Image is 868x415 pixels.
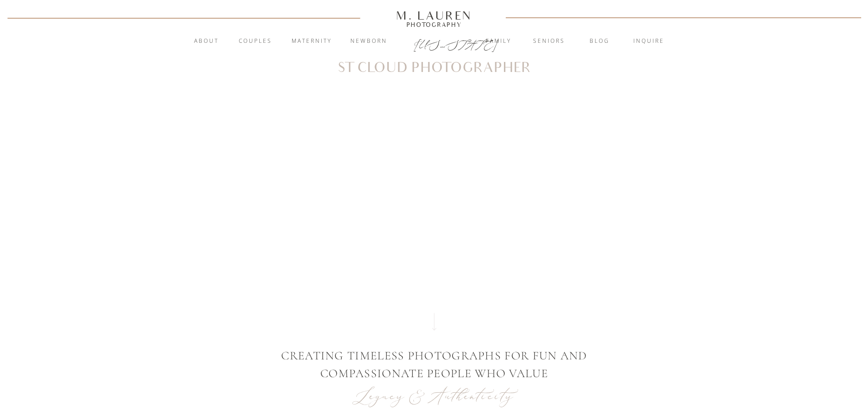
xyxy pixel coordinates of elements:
[414,37,455,48] a: [US_STATE]
[575,37,624,46] a: blog
[302,61,567,75] h1: St Cloud Photographer
[231,37,280,46] a: Couples
[369,10,499,20] a: M. Lauren
[344,37,394,46] a: Newborn
[404,302,466,310] a: View Gallery
[474,37,523,46] a: Family
[250,347,619,384] p: creating timeless photographs for Fun and compassionate people who value
[624,37,673,46] a: inquire
[524,37,574,46] a: Seniors
[287,37,336,46] a: Maternity
[189,37,224,46] a: About
[352,384,517,408] p: Legacy & Authenticity
[392,22,476,27] a: Photography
